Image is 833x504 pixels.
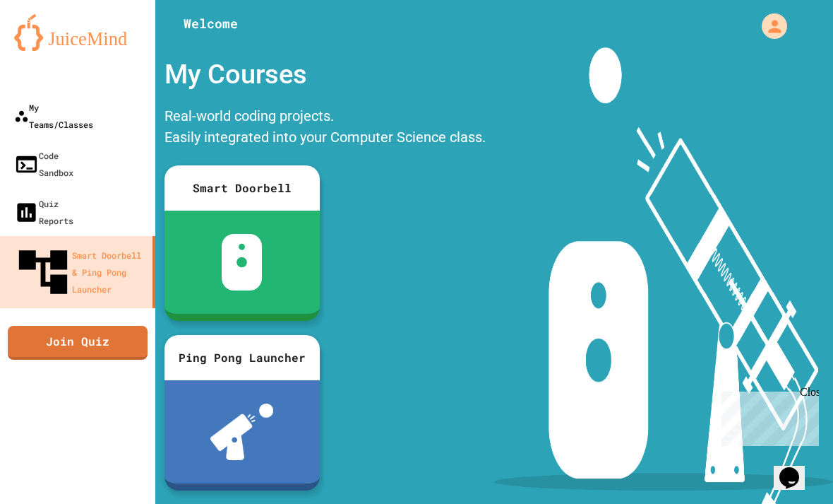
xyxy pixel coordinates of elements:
[14,195,73,229] div: Quiz Reports
[157,47,493,102] div: My Courses
[774,447,819,490] iframe: chat widget
[14,14,141,51] img: logo-orange.svg
[747,10,791,42] div: My Account
[716,386,819,446] iframe: chat widget
[14,99,93,133] div: My Teams/Classes
[157,102,493,155] div: Real-world coding projects. Easily integrated into your Computer Science class.
[222,234,262,291] img: sdb-white.svg
[14,147,73,181] div: Code Sandbox
[8,326,148,360] a: Join Quiz
[6,6,97,90] div: Chat with us now!Close
[164,165,320,211] div: Smart Doorbell
[164,335,320,380] div: Ping Pong Launcher
[210,404,273,460] img: ppl-with-ball.png
[14,243,147,301] div: Smart Doorbell & Ping Pong Launcher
